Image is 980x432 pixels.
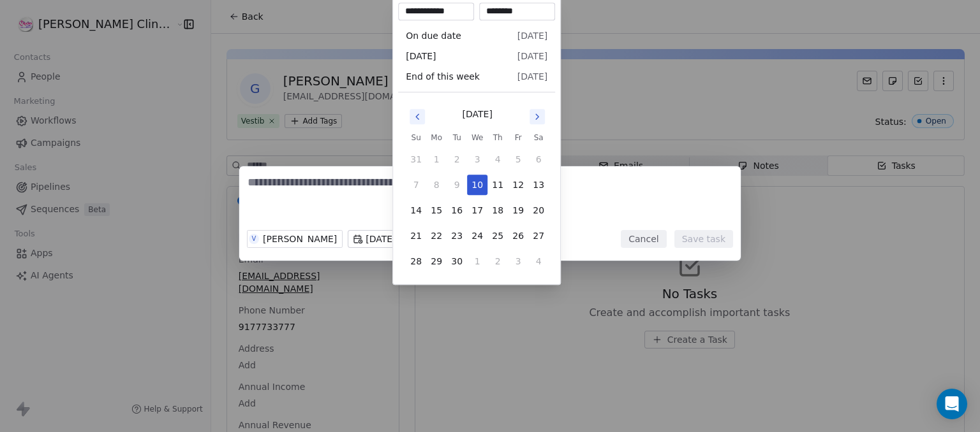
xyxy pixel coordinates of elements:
button: 27 [528,226,549,246]
button: 24 [467,226,487,246]
button: 19 [508,200,528,220]
button: 28 [406,251,426,271]
div: [DATE] [463,108,493,121]
button: 4 [528,251,549,271]
button: 8 [426,175,447,195]
button: 31 [406,149,426,169]
button: 3 [508,251,528,271]
button: 9 [447,175,467,195]
span: [DATE] [517,70,547,83]
button: 14 [406,200,426,220]
button: 3 [467,149,487,169]
span: On due date [406,29,461,42]
th: Saturday [528,131,549,144]
button: 26 [508,226,528,246]
button: 23 [447,226,467,246]
button: 20 [528,200,549,220]
th: Wednesday [467,131,487,144]
button: 6 [528,149,549,169]
span: [DATE] [517,50,547,62]
button: 17 [467,200,487,220]
th: Friday [508,131,528,144]
button: 18 [487,200,508,220]
button: 16 [447,200,467,220]
th: Tuesday [447,131,467,144]
button: 22 [426,226,447,246]
span: [DATE] [517,29,547,42]
span: End of this week [406,70,480,83]
th: Monday [426,131,447,144]
button: 1 [426,149,447,169]
button: 2 [487,251,508,271]
button: 25 [487,226,508,246]
button: Go to previous month [408,108,426,126]
th: Sunday [406,131,426,144]
button: 1 [467,251,487,271]
button: 2 [447,149,467,169]
button: 10 [467,175,487,195]
th: Thursday [487,131,508,144]
button: 13 [528,175,549,195]
button: 29 [426,251,447,271]
button: 21 [406,226,426,246]
span: [DATE] [406,50,436,62]
button: 7 [406,175,426,195]
button: 11 [487,175,508,195]
button: 4 [487,149,508,169]
button: Go to next month [528,108,546,126]
button: 15 [426,200,447,220]
button: 12 [508,175,528,195]
button: 30 [447,251,467,271]
button: 5 [508,149,528,169]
